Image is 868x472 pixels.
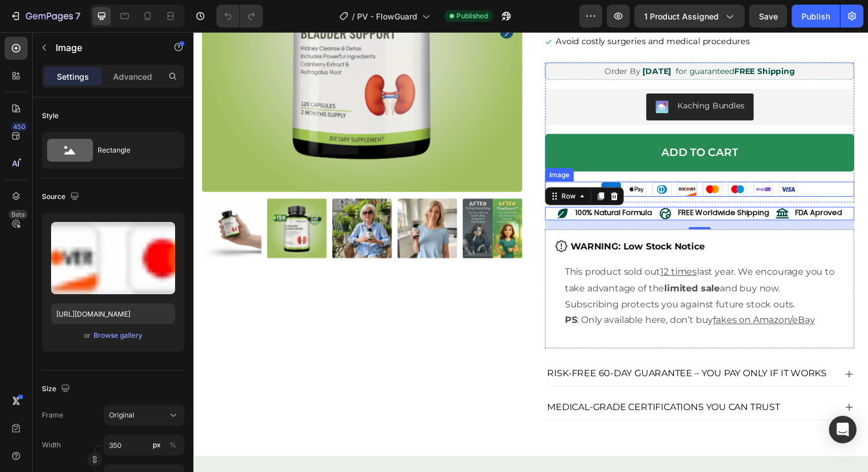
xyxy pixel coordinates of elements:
[150,438,164,452] button: %
[792,5,840,28] button: Publish
[462,63,572,90] button: Kaching Bundles
[471,69,485,83] img: KachingBundles.png
[113,71,152,83] p: Advanced
[379,237,654,286] p: This product sold out last year. We encourage you to take advantage of the and buy now. Subscribi...
[216,5,263,28] div: Undo/Redo
[9,210,28,219] div: Beta
[361,343,646,354] span: Risk-Free 60-Day Guarantee – You Pay Only If It Works
[379,288,392,299] strong: PS
[93,330,143,341] button: Browse gallery
[11,122,28,131] div: 450
[614,180,662,190] p: FDA Aproved
[390,179,468,190] strong: 100% Natural Formula
[493,33,614,47] p: for guaranteed
[94,330,142,341] div: Browse gallery
[644,10,719,22] span: 1 product assigned
[104,435,184,455] input: px%
[379,286,654,303] p: : Only available here, don’t buy
[480,256,537,267] strong: limited sale
[56,41,153,54] p: Image
[51,303,175,324] input: https://example.com/image.jpg
[153,440,161,450] div: px
[459,34,488,45] span: [DATE]
[361,141,386,151] div: Image
[478,116,556,130] div: add to cart
[5,5,86,28] button: 7
[352,10,355,22] span: /
[359,104,675,142] button: add to cart
[169,440,176,450] div: %
[51,222,175,294] img: preview-image
[829,416,857,443] div: Open Intercom Messenger
[530,288,634,299] u: fakes on Amazon/eBay
[166,438,180,452] button: px
[494,69,563,81] div: Kaching Bundles
[385,213,522,224] strong: WARNING: Low Stock Notice
[456,11,488,21] span: Published
[495,180,588,190] p: FREE Worldwide Shipping
[749,5,787,28] button: Save
[84,329,91,342] span: or
[98,137,168,163] div: Rectangle
[193,32,868,472] iframe: Design area
[759,11,778,21] span: Save
[57,71,89,83] p: Settings
[42,440,61,450] label: Width
[416,153,617,168] img: gempages_574408191190762271-da04ebd0-e466-444c-aebb-8ddce12ffae1.png
[373,162,392,173] div: Row
[42,410,63,420] label: Frame
[420,34,456,45] span: Order By
[801,10,830,22] div: Publish
[42,111,59,121] div: Style
[75,9,80,23] p: 7
[476,239,514,250] u: 12 times
[42,381,72,397] div: Size
[104,405,184,426] button: Original
[42,189,82,205] div: Source
[109,410,134,420] span: Original
[634,5,745,28] button: 1 product assigned
[552,34,614,45] strong: FREE Shipping
[361,377,599,388] span: Medical-Grade Certifications You Can Trust
[357,10,417,22] span: PV - FlowGuard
